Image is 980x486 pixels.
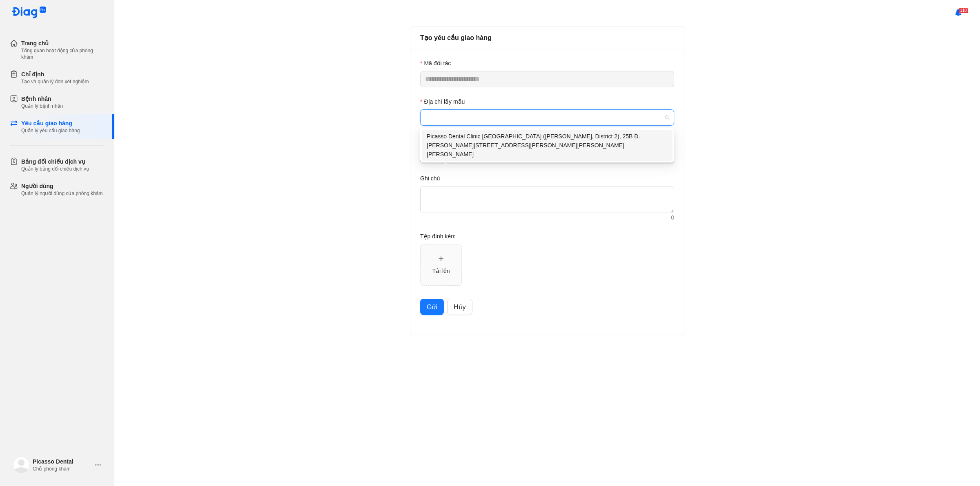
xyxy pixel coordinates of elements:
div: Tải lên [432,266,450,275]
div: Quản lý bệnh nhân [21,103,63,109]
div: Tổng quan hoạt động của phòng khám [21,47,105,60]
span: 110 [959,8,968,13]
img: logo [11,7,47,19]
div: Picasso Dental [33,457,91,466]
span: plus [438,256,444,262]
div: Quản lý yêu cầu giao hàng [21,127,80,134]
label: Mã đối tác [420,59,451,68]
div: Picasso Dental Clinic [GEOGRAPHIC_DATA] ([PERSON_NAME], District 2), 25B Đ. [PERSON_NAME][STREET_... [427,132,668,159]
span: Gửi [427,302,437,312]
div: Bảng đối chiếu dịch vụ [21,158,89,166]
label: Ghi chú [420,174,440,183]
span: plusTải lên [421,244,461,285]
div: Picasso Dental Clinic Ho Chi Minh City (Thao Dien, District 2), 25B Đ. Nguyễn Duy Hiệu, Thảo Điền... [422,130,673,161]
div: Quản lý người dùng của phòng khám [21,190,102,197]
div: Yêu cầu giao hàng [21,119,80,127]
div: Chủ phòng khám [33,466,91,472]
div: Tạo yêu cầu giao hàng [420,33,674,43]
label: Tệp đính kèm [420,232,456,241]
div: Chỉ định [21,70,89,78]
div: Trang chủ [21,39,105,47]
div: Người dùng [21,182,102,190]
div: Bệnh nhân [21,95,63,103]
img: logo [13,457,29,473]
span: Hủy [454,302,466,312]
label: Địa chỉ lấy mẫu [420,97,465,106]
button: Hủy [447,299,472,315]
button: Gửi [420,299,444,315]
div: Tạo và quản lý đơn xét nghiệm [21,78,89,85]
div: Quản lý bảng đối chiếu dịch vụ [21,166,89,172]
